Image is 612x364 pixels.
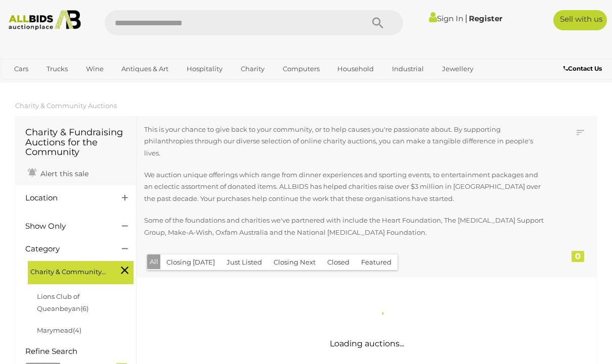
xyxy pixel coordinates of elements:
[234,61,271,77] a: Charity
[115,61,175,77] a: Antiques & Art
[563,65,602,72] b: Contact Us
[25,245,107,253] h4: Category
[268,254,322,270] button: Closing Next
[30,264,106,278] span: Charity & Community Auctions
[25,128,126,158] h1: Charity & Fundraising Auctions for the Community
[353,10,403,35] button: Search
[38,169,89,178] span: Alert this sale
[79,61,110,77] a: Wine
[25,347,134,356] h4: Refine Search
[144,124,545,159] p: This is your chance to give back to your community, or to help causes you're passionate about. By...
[37,292,89,312] a: Lions Club of Queanbeyan(6)
[40,61,74,77] a: Trucks
[563,63,604,74] a: Contact Us
[144,169,545,204] p: We auction unique offerings which range from dinner experiences and sporting events, to entertain...
[8,77,40,94] a: Office
[37,326,81,334] a: Marymead(4)
[331,61,380,77] a: Household
[276,61,326,77] a: Computers
[147,254,161,269] button: All
[355,254,398,270] button: Featured
[80,304,89,313] span: (6)
[330,339,404,348] span: Loading auctions...
[469,14,502,23] a: Register
[180,61,229,77] a: Hospitality
[572,251,584,262] div: 0
[321,254,356,270] button: Closed
[84,77,169,94] a: [GEOGRAPHIC_DATA]
[5,10,85,30] img: Allbids.com.au
[465,13,467,24] span: |
[73,326,81,334] span: (4)
[144,215,545,238] p: Some of the foundations and charities we've partnered with include the Heart Foundation, The [MED...
[15,101,117,110] a: Charity & Community Auctions
[429,14,463,23] a: Sign In
[8,61,35,77] a: Cars
[435,61,480,77] a: Jewellery
[25,222,107,231] h4: Show Only
[25,194,107,202] h4: Location
[385,61,430,77] a: Industrial
[25,165,91,180] a: Alert this sale
[553,10,607,30] a: Sell with us
[221,254,268,270] button: Just Listed
[160,254,221,270] button: Closing [DATE]
[45,77,79,94] a: Sports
